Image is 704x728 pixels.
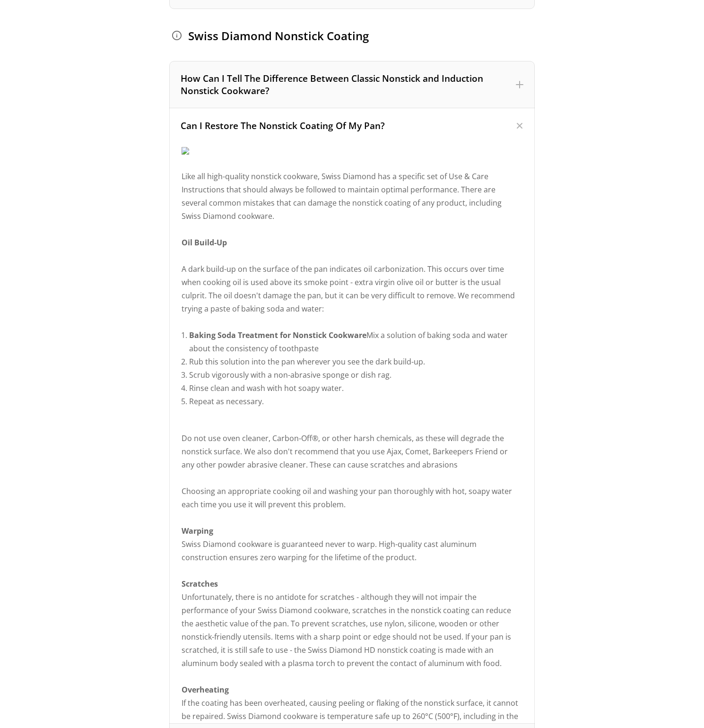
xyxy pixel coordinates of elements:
[169,108,535,143] div: Can I Restore The Nonstick Coating Of My Pan?
[189,330,366,340] strong: Baking Soda Treatment for Nonstick Cookware
[189,381,522,395] li: Rinse clean and wash with hot soapy water.
[182,537,522,564] div: Swiss Diamond cookware is guaranteed never to warp. High-quality cast aluminum construction ensur...
[181,72,523,97] div: How Can I Tell The Difference Between Classic Nonstick and Induction Nonstick Cookware?
[182,237,227,248] strong: Oil Build-Up
[182,170,522,223] div: Like all high-quality nonstick cookware, Swiss Diamond has a specific set of Use & Care Instructi...
[182,579,218,589] strong: Scratches
[182,590,522,670] div: Unfortunately, there is no antidote for scratches - although they will not impair the performance...
[182,485,522,511] div: Choosing an appropriate cooking oil and washing your pan thoroughly with hot, soapy water each ti...
[169,61,535,108] div: How Can I Tell The Difference Between Classic Nonstick and Induction Nonstick Cookware?
[189,329,522,355] li: Mix a solution of baking soda and water about the consistency of toothpaste
[188,28,369,43] span: Swiss Diamond Nonstick Coating
[181,120,523,132] div: Can I Restore The Nonstick Coating Of My Pan?
[182,685,229,695] strong: Overheating
[182,147,189,155] img: baking-soda-paste.jpg
[189,355,522,368] li: Rub this solution into the pan wherever you see the dark build-up.
[182,526,213,536] strong: Warping
[189,395,522,408] li: Repeat as necessary.
[182,432,522,471] div: Do not use oven cleaner, Carbon-Off®, or other harsh chemicals, as these will degrade the nonstic...
[189,368,522,381] li: Scrub vigorously with a non-abrasive sponge or dish rag.
[182,262,522,315] div: A dark build-up on the surface of the pan indicates oil carbonization. This occurs over time when...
